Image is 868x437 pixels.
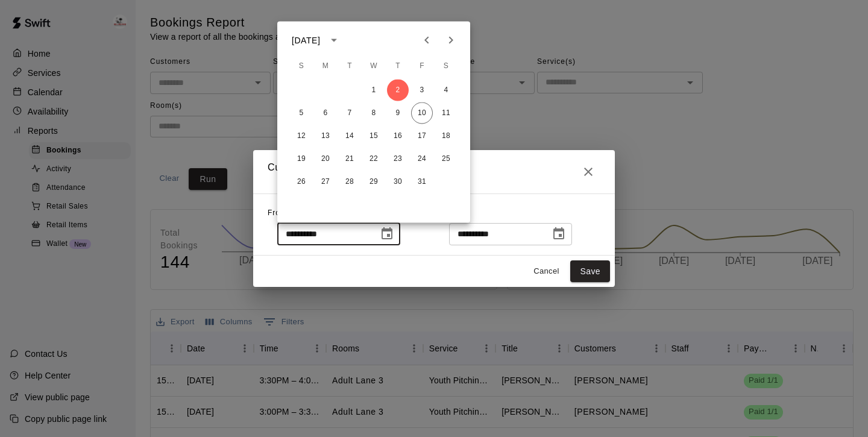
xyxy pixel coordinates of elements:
button: 16 [387,125,409,147]
button: 29 [363,171,385,193]
button: 28 [339,171,360,193]
button: Previous month [415,28,439,52]
button: 21 [339,148,360,170]
button: 18 [435,125,457,147]
button: 23 [387,148,409,170]
button: 17 [411,125,433,147]
button: Next month [439,28,463,52]
button: 19 [291,148,312,170]
span: Monday [315,54,336,78]
button: 1 [363,80,385,101]
button: Close [576,160,600,184]
button: 26 [291,171,312,193]
button: 25 [435,148,457,170]
button: 8 [363,102,385,124]
button: 10 [411,102,433,124]
div: [DATE] [292,34,320,46]
button: 7 [339,102,360,124]
button: 11 [435,102,457,124]
span: From Date [268,209,307,217]
button: Save [570,260,610,283]
span: Wednesday [363,54,385,78]
span: Tuesday [339,54,360,78]
button: 13 [315,125,336,147]
span: Saturday [435,54,457,78]
button: calendar view is open, switch to year view [324,30,344,51]
button: 6 [315,102,336,124]
button: 14 [339,125,360,147]
button: Cancel [527,262,565,281]
button: 24 [411,148,433,170]
button: 31 [411,171,433,193]
button: 30 [387,171,409,193]
button: Choose date, selected date is Oct 2, 2025 [375,222,399,246]
button: 20 [315,148,336,170]
span: Thursday [387,54,409,78]
button: 27 [315,171,336,193]
button: Choose date, selected date is Oct 10, 2025 [547,222,571,246]
button: 12 [291,125,312,147]
button: 15 [363,125,385,147]
h2: Custom Event Date [253,150,615,193]
span: Sunday [291,54,312,78]
span: Friday [411,54,433,78]
button: 9 [387,102,409,124]
button: 5 [291,102,312,124]
button: 3 [411,80,433,101]
button: 2 [387,80,409,101]
button: 4 [435,80,457,101]
button: 22 [363,148,385,170]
